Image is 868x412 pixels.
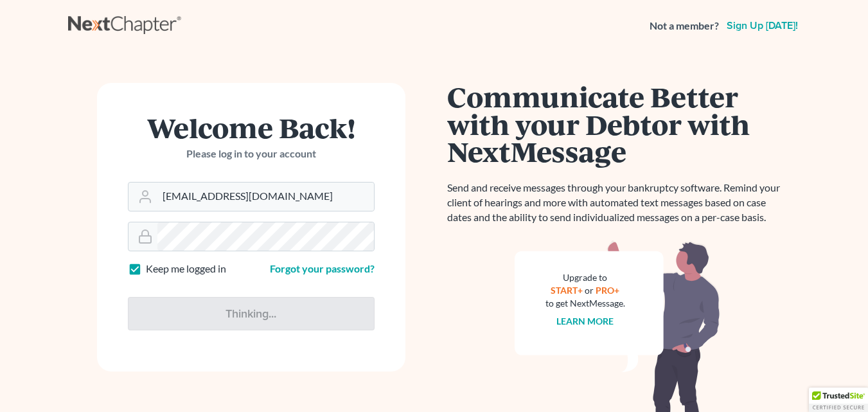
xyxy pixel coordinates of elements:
h1: Welcome Back! [128,114,375,141]
h1: Communicate Better with your Debtor with NextMessage [447,83,788,165]
p: Please log in to your account [128,147,375,161]
a: Sign up [DATE]! [724,21,801,31]
a: Forgot your password? [270,262,375,274]
div: Upgrade to [545,271,625,284]
a: START+ [551,285,583,296]
label: Keep me logged in [146,262,226,276]
input: Email Address [157,183,374,211]
a: Learn more [556,316,614,327]
a: PRO+ [596,285,619,296]
div: TrustedSite Certified [809,388,868,412]
strong: Not a member? [650,19,719,33]
div: to get NextMessage. [545,297,625,310]
span: or [585,285,594,296]
input: Thinking... [128,297,375,330]
p: Send and receive messages through your bankruptcy software. Remind your client of hearings and mo... [447,181,788,225]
